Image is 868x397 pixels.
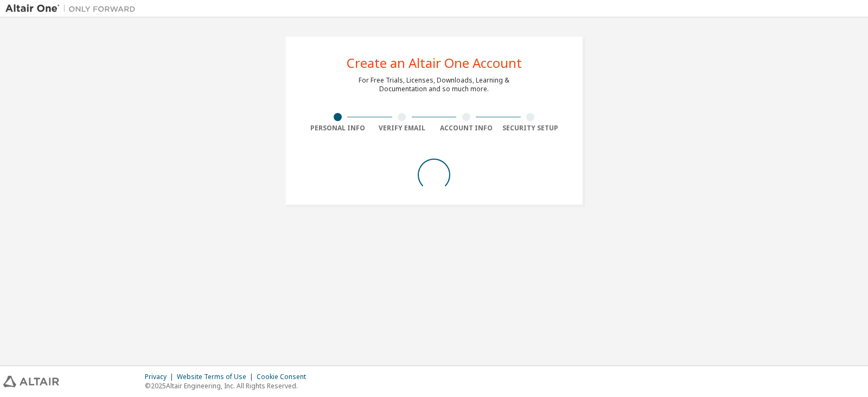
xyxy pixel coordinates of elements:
[359,76,509,93] div: For Free Trials, Licenses, Downloads, Learning & Documentation and so much more.
[145,373,177,381] div: Privacy
[3,376,59,387] img: altair_logo.svg
[347,56,522,70] div: Create an Altair One Account
[145,381,312,390] p: © 2025 Altair Engineering, Inc. All Rights Reserved.
[499,124,563,133] div: Security Setup
[434,124,499,133] div: Account Info
[177,373,257,381] div: Website Terms of Use
[370,124,435,133] div: Verify Email
[305,124,370,133] div: Personal Info
[257,373,312,381] div: Cookie Consent
[5,3,141,14] img: Altair One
